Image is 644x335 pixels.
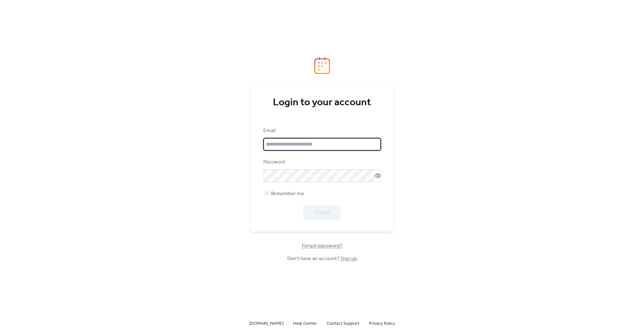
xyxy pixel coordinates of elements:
a: Privacy Policy [369,319,395,327]
span: Forgot password? [302,242,342,250]
span: Contact Support [327,320,359,328]
img: logo [314,57,330,74]
span: [DOMAIN_NAME] [249,320,283,328]
div: Email [263,127,380,135]
a: [DOMAIN_NAME] [249,319,283,327]
span: Privacy Policy [369,320,395,328]
a: Help Center [293,319,317,327]
span: Help Center [293,320,317,328]
a: Contact Support [327,319,359,327]
span: Don't have an account? [287,255,357,263]
div: Login to your account [263,96,381,109]
a: Sign up [340,254,357,264]
a: Forgot password? [302,244,342,248]
span: Remember me [271,190,304,198]
div: Password [263,158,380,166]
